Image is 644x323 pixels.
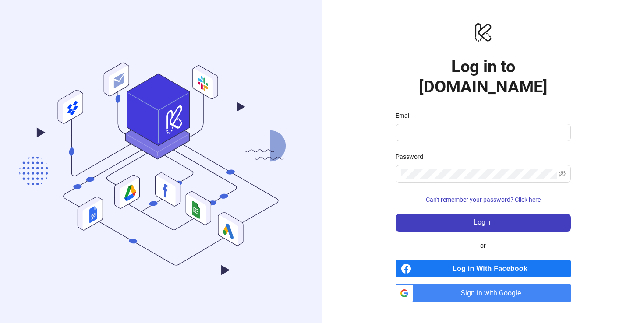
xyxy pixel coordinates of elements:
[396,152,429,161] label: Password
[396,284,571,302] a: Sign in with Google
[396,260,571,277] a: Log in With Facebook
[417,284,571,302] span: Sign in with Google
[396,111,416,120] label: Email
[473,241,493,250] span: or
[401,169,557,179] input: Password
[396,193,571,207] button: Can't remember your password? Click here
[474,218,493,226] span: Log in
[396,214,571,232] button: Log in
[396,56,571,97] h1: Log in to [DOMAIN_NAME]
[415,260,571,277] span: Log in With Facebook
[401,127,564,138] input: Email
[396,196,571,203] a: Can't remember your password? Click here
[559,170,566,177] span: eye-invisible
[426,196,541,203] span: Can't remember your password? Click here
